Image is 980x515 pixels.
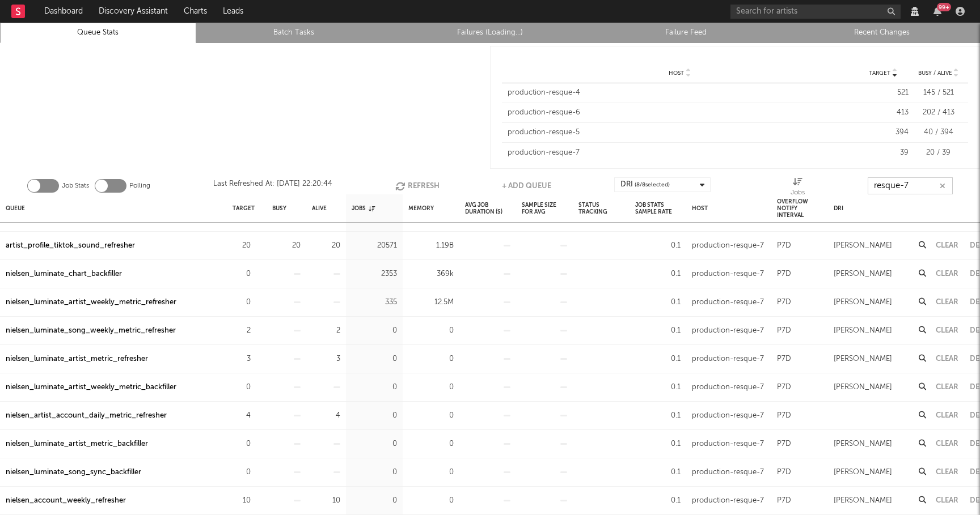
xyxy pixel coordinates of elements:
[233,494,251,508] div: 10
[936,299,958,306] button: Clear
[408,352,454,366] div: 0
[834,437,892,451] div: [PERSON_NAME]
[352,409,397,423] div: 0
[692,437,764,451] div: production-resque-7
[233,267,251,281] div: 0
[857,127,909,138] div: 394
[352,437,397,451] div: 0
[777,437,791,451] div: P7D
[352,196,375,220] div: Jobs
[936,327,958,334] button: Clear
[868,177,953,194] input: Search...
[936,440,958,448] button: Clear
[790,26,974,40] a: Recent Changes
[791,177,805,199] div: Jobs
[408,296,454,309] div: 12.5M
[692,494,764,508] div: production-resque-7
[233,466,251,479] div: 0
[635,296,681,309] div: 0.1
[352,494,397,508] div: 0
[233,196,255,220] div: Target
[777,324,791,338] div: P7D
[312,324,340,338] div: 2
[834,494,892,508] div: [PERSON_NAME]
[6,26,190,40] a: Queue Stats
[635,178,670,191] span: ( 8 / 8 selected)
[508,87,852,99] div: production-resque-4
[6,196,25,220] div: Queue
[936,384,958,391] button: Clear
[352,466,397,479] div: 0
[834,352,892,366] div: [PERSON_NAME]
[312,239,340,253] div: 20
[777,196,822,220] div: Overflow Notify Interval
[692,324,764,338] div: production-resque-7
[408,381,454,394] div: 0
[914,147,962,159] div: 20 / 39
[918,70,952,76] span: Busy / Alive
[692,267,764,281] div: production-resque-7
[352,381,397,394] div: 0
[352,324,397,338] div: 0
[692,239,764,253] div: production-resque-7
[6,466,141,479] a: nielsen_luminate_song_sync_backfiller
[62,179,89,193] label: Job Stats
[857,107,909,118] div: 413
[777,352,791,366] div: P7D
[936,270,958,278] button: Clear
[635,437,681,451] div: 0.1
[857,147,909,159] div: 39
[777,296,791,309] div: P7D
[635,267,681,281] div: 0.1
[312,196,327,220] div: Alive
[312,494,340,508] div: 10
[914,87,962,99] div: 145 / 521
[937,3,951,11] div: 99 +
[869,70,890,76] span: Target
[352,239,397,253] div: 20571
[834,466,892,479] div: [PERSON_NAME]
[936,242,958,249] button: Clear
[408,494,454,508] div: 0
[777,409,791,423] div: P7D
[777,466,791,479] div: P7D
[6,409,167,423] a: nielsen_artist_account_daily_metric_refresher
[6,437,148,451] a: nielsen_luminate_artist_metric_backfiller
[834,381,892,394] div: [PERSON_NAME]
[834,296,892,309] div: [PERSON_NAME]
[6,267,122,281] a: nielsen_luminate_chart_backfiller
[834,324,892,338] div: [PERSON_NAME]
[914,107,962,118] div: 202 / 413
[408,409,454,423] div: 0
[777,381,791,394] div: P7D
[777,239,791,253] div: P7D
[6,239,135,253] a: artist_profile_tiktok_sound_refresher
[692,296,764,309] div: production-resque-7
[272,196,286,220] div: Busy
[936,412,958,419] button: Clear
[233,352,251,366] div: 3
[6,296,176,309] a: nielsen_luminate_artist_weekly_metric_refresher
[6,324,176,338] a: nielsen_luminate_song_weekly_metric_refresher
[6,494,126,508] a: nielsen_account_weekly_refresher
[6,352,148,366] a: nielsen_luminate_artist_metric_refresher
[936,497,958,504] button: Clear
[408,239,454,253] div: 1.19B
[635,466,681,479] div: 0.1
[635,352,681,366] div: 0.1
[791,186,805,199] div: Jobs
[635,196,681,220] div: Job Stats Sample Rate
[834,267,892,281] div: [PERSON_NAME]
[692,466,764,479] div: production-resque-7
[635,324,681,338] div: 0.1
[578,196,624,220] div: Status Tracking
[508,127,852,138] div: production-resque-5
[936,469,958,476] button: Clear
